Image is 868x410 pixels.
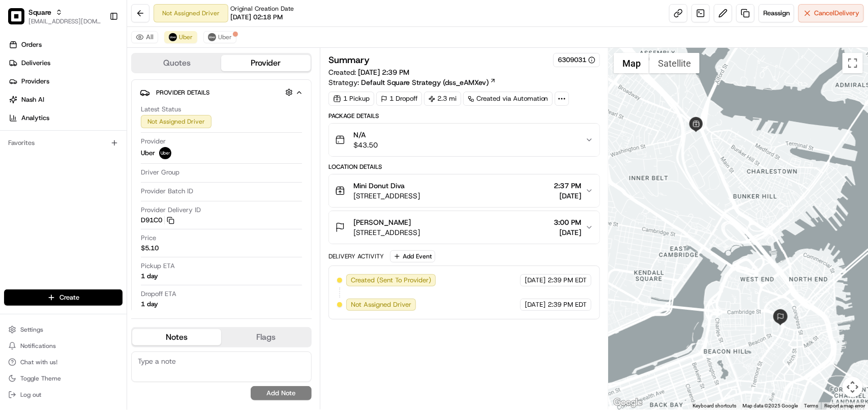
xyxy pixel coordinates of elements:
[86,149,94,157] div: 💻
[843,53,863,73] button: Toggle fullscreen view
[4,339,123,353] button: Notifications
[141,244,159,253] span: $5.10
[20,358,57,366] span: Chat with us!
[824,403,865,408] a: Report a map error
[141,216,174,225] button: D91C0
[328,112,600,120] div: Package Details
[329,211,600,244] button: [PERSON_NAME][STREET_ADDRESS]3:00 PM[DATE]
[141,261,175,271] span: Pickup ETA
[179,33,193,41] span: Uber
[173,100,185,112] button: Start new chat
[742,403,798,408] span: Map data ©2025 Google
[28,7,51,17] button: Square
[20,342,56,350] span: Notifications
[4,92,127,108] a: Nash AI
[554,191,581,201] span: [DATE]
[20,391,41,399] span: Log out
[141,272,158,281] div: 1 day
[353,191,420,201] span: [STREET_ADDRESS]
[82,143,167,162] a: 💻API Documentation
[554,181,581,191] span: 2:37 PM
[156,89,209,97] span: Provider Details
[353,140,378,150] span: $43.50
[328,55,370,65] h3: Summary
[169,33,177,41] img: uber-new-logo.jpeg
[10,149,18,157] div: 📗
[361,77,489,87] span: Default Square Strategy (dss_eAMXev)
[20,374,61,383] span: Toggle Theme
[353,217,411,227] span: [PERSON_NAME]
[463,92,553,106] a: Created via Automation
[20,326,43,334] span: Settings
[35,97,167,107] div: Start new chat
[101,172,123,180] span: Pylon
[4,73,127,90] a: Providers
[132,55,221,71] button: Quotes
[351,300,411,309] span: Not Assigned Driver
[4,323,123,337] button: Settings
[548,276,587,285] span: 2:39 PM EDT
[759,4,794,22] button: Reassign
[328,92,374,106] div: 1 Pickup
[4,388,123,402] button: Log out
[141,105,181,114] span: Latest Status
[804,403,818,408] a: Terms
[221,329,310,345] button: Flags
[59,293,79,302] span: Create
[558,55,595,65] button: 6309031
[72,172,123,180] a: Powered byPylon
[20,148,78,158] span: Knowledge Base
[132,329,221,345] button: Notes
[10,41,185,57] p: Welcome 👋
[230,5,294,13] span: Original Creation Date
[10,10,31,31] img: Nash
[26,66,168,76] input: Clear
[328,252,384,260] div: Delivery Activity
[328,77,496,87] div: Strategy:
[554,227,581,238] span: [DATE]
[131,31,158,43] button: All
[164,31,197,43] button: Uber
[140,84,303,101] button: Provider Details
[814,9,859,18] span: Cancel Delivery
[4,355,123,369] button: Chat with us!
[203,31,236,43] button: Uber
[96,148,163,158] span: API Documentation
[548,300,587,309] span: 2:39 PM EDT
[21,95,44,104] span: Nash AI
[329,174,600,207] button: Mini Donut Diva[STREET_ADDRESS]2:37 PM[DATE]
[351,276,431,285] span: Created (Sent To Provider)
[611,396,645,409] a: Open this area in Google Maps (opens a new window)
[141,206,201,215] span: Provider Delivery ID
[141,149,155,158] span: Uber
[649,53,700,73] button: Show satellite imagery
[4,37,127,53] a: Orders
[230,13,283,22] span: [DATE] 02:18 PM
[328,163,600,171] div: Location Details
[763,9,790,18] span: Reassign
[221,55,310,71] button: Provider
[358,68,409,77] span: [DATE] 2:39 PM
[611,396,645,409] img: Google
[4,55,127,71] a: Deliveries
[361,77,496,87] a: Default Square Strategy (dss_eAMXev)
[141,289,176,299] span: Dropoff ETA
[141,137,166,146] span: Provider
[376,92,422,106] div: 1 Dropoff
[353,227,420,238] span: [STREET_ADDRESS]
[159,147,171,159] img: uber-new-logo.jpeg
[843,377,863,397] button: Map camera controls
[798,4,864,22] button: CancelDelivery
[424,92,461,106] div: 2.3 mi
[35,107,129,115] div: We're available if you need us!
[141,300,158,309] div: 1 day
[614,53,649,73] button: Show street map
[4,289,123,306] button: Create
[208,33,216,41] img: uber-new-logo.jpeg
[21,77,49,86] span: Providers
[141,168,179,177] span: Driver Group
[693,402,736,409] button: Keyboard shortcuts
[218,33,232,41] span: Uber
